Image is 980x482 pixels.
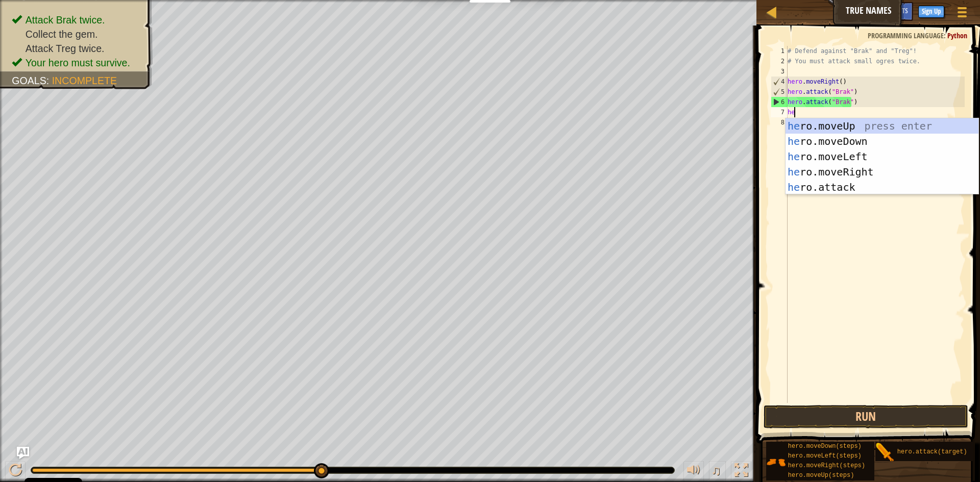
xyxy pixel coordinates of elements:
span: Incomplete [52,75,117,86]
span: Hints [891,6,908,15]
li: Attack Brak twice. [12,13,142,27]
span: hero.moveDown(steps) [788,443,862,450]
div: 8 [771,117,788,128]
button: Ctrl + P: Play [5,461,26,482]
span: hero.moveLeft(steps) [788,452,862,460]
li: Collect the gem. [12,27,142,41]
button: Ask AI [859,2,886,21]
span: Ask AI [864,6,881,15]
span: hero.moveUp(steps) [788,472,854,479]
span: ♫ [711,463,721,478]
div: 1 [771,46,788,56]
div: 5 [771,87,788,97]
button: Ask AI [17,447,29,459]
li: Attack Treg twice. [12,41,142,56]
span: hero.moveRight(steps) [788,462,865,469]
button: Adjust volume [683,461,704,482]
span: Your hero must survive. [26,57,130,68]
div: 7 [771,107,788,117]
span: Attack Treg twice. [26,43,105,54]
span: Attack Brak twice. [26,14,105,26]
span: : [944,31,947,40]
div: 6 [771,97,788,107]
button: Sign Up [918,6,944,18]
span: Programming language [868,31,944,40]
span: hero.attack(target) [897,448,967,455]
button: Show game menu [949,2,975,26]
span: Python [947,31,967,40]
button: Toggle fullscreen [731,461,751,482]
img: portrait.png [766,452,786,472]
li: Your hero must survive. [12,56,142,70]
span: Goals [12,75,46,86]
button: Run [764,405,968,428]
div: 2 [771,56,788,66]
img: portrait.png [875,443,895,462]
div: 3 [771,66,788,77]
div: 4 [771,77,788,87]
span: Collect the gem. [26,29,98,40]
span: : [46,75,52,86]
button: ♫ [709,461,726,482]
